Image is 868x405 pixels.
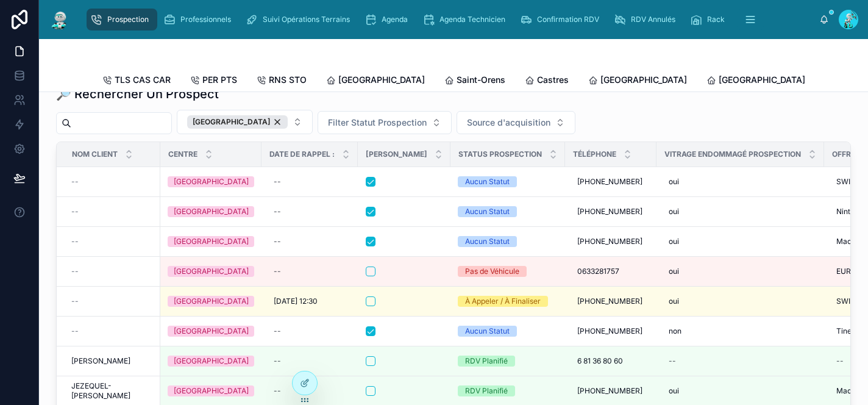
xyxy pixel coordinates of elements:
[664,292,817,311] a: oui
[465,236,510,247] div: Aucun Statut
[107,15,149,24] span: Prospection
[71,381,153,401] a: JEZEQUEL-[PERSON_NAME]
[577,207,642,217] span: [PHONE_NUMBER]
[836,326,860,336] span: Tineco
[686,9,733,30] a: Rack
[71,177,153,187] a: --
[274,207,281,217] div: --
[577,386,642,396] span: [PHONE_NUMBER]
[664,149,801,159] span: Vitrage endommagé Prospection
[465,326,510,337] div: Aucun Statut
[71,237,153,246] a: --
[631,15,675,24] span: RDV Annulés
[458,356,558,367] a: RDV Planifié
[664,232,817,251] a: oui
[71,296,153,306] a: --
[467,116,550,129] span: Source d'acquisition
[174,385,249,396] div: [GEOGRAPHIC_DATA]
[572,351,649,371] a: 6 81 36 80 60
[458,266,558,277] a: Pas de Véhicule
[669,237,679,246] span: oui
[836,356,844,366] div: --
[274,296,318,306] span: [DATE] 12:30
[160,9,240,30] a: Professionnels
[458,385,558,396] a: RDV Planifié
[274,237,281,246] div: --
[56,85,219,102] h1: 🔎 Rechercher Un Prospect
[269,232,350,251] a: --
[465,206,510,217] div: Aucun Statut
[458,236,558,247] a: Aucun Statut
[577,267,619,276] span: 0633281757
[669,267,679,276] span: oui
[600,74,687,86] span: [GEOGRAPHIC_DATA]
[458,206,558,217] a: Aucun Statut
[71,207,153,217] a: --
[537,15,599,24] span: Confirmation RDV
[537,74,569,86] span: Castres
[577,356,623,366] span: 6 81 36 80 60
[168,149,197,159] span: Centre
[177,110,313,134] button: Select Button
[174,356,249,367] div: [GEOGRAPHIC_DATA]
[174,236,249,247] div: [GEOGRAPHIC_DATA]
[465,176,510,187] div: Aucun Statut
[87,9,157,30] a: Prospection
[269,292,350,311] a: [DATE] 12:30
[669,296,679,306] span: oui
[257,69,307,93] a: RNS STO
[458,296,558,307] a: À Appeler / À Finaliser
[465,296,541,307] div: À Appeler / À Finaliser
[180,15,231,24] span: Professionnels
[72,149,118,159] span: Nom Client
[669,207,679,217] span: oui
[168,385,254,396] a: [GEOGRAPHIC_DATA]
[572,202,649,221] a: [PHONE_NUMBER]
[168,356,254,367] a: [GEOGRAPHIC_DATA]
[274,177,281,187] div: --
[269,381,350,401] a: --
[269,74,307,86] span: RNS STO
[664,321,817,341] a: non
[664,262,817,281] a: oui
[174,176,249,187] div: [GEOGRAPHIC_DATA]
[102,69,171,93] a: TLS CAS CAR
[458,326,558,337] a: Aucun Statut
[457,74,505,86] span: Saint-Orens
[516,9,608,30] a: Confirmation RDV
[669,177,679,187] span: oui
[168,266,254,277] a: [GEOGRAPHIC_DATA]
[572,321,649,341] a: [PHONE_NUMBER]
[706,69,805,93] a: [GEOGRAPHIC_DATA]
[366,149,427,159] span: [PERSON_NAME]
[168,176,254,187] a: [GEOGRAPHIC_DATA]
[573,149,616,159] span: Téléphone
[572,172,649,192] a: [PHONE_NUMBER]
[274,386,281,396] div: --
[274,356,281,366] div: --
[610,9,684,30] a: RDV Annulés
[269,321,350,341] a: --
[572,262,649,281] a: 0633281757
[71,177,79,187] span: --
[71,326,79,336] span: --
[439,15,505,24] span: Agenda Technicien
[269,149,335,159] span: Date de Rappel :
[577,296,642,306] span: [PHONE_NUMBER]
[328,116,427,129] span: Filter Statut Prospection
[202,74,237,86] span: PER PTS
[187,115,288,129] button: Unselect RENNES
[242,9,358,30] a: Suivi Opérations Terrains
[269,351,350,371] a: --
[71,207,79,217] span: --
[419,9,514,30] a: Agenda Technicien
[588,69,687,93] a: [GEOGRAPHIC_DATA]
[269,172,350,192] a: --
[174,326,249,337] div: [GEOGRAPHIC_DATA]
[269,202,350,221] a: --
[572,232,649,251] a: [PHONE_NUMBER]
[71,296,79,306] span: --
[707,15,725,24] span: Rack
[71,356,153,366] a: [PERSON_NAME]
